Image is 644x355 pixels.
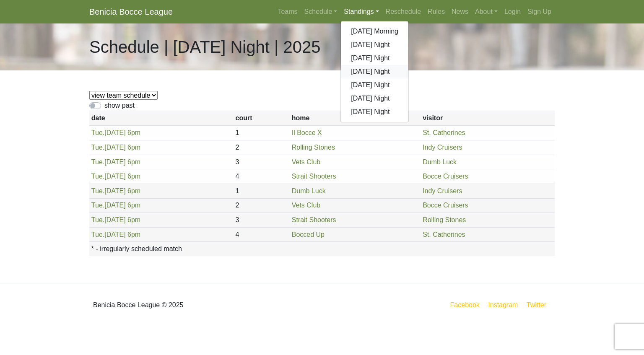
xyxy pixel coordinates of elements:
[234,155,290,169] td: 3
[91,173,140,180] a: Tue.[DATE] 6pm
[423,129,465,136] a: St. Catherines
[486,300,519,310] a: Instagram
[472,3,501,20] a: About
[292,231,325,238] a: Bocced Up
[91,231,104,238] span: Tue.
[234,213,290,228] td: 3
[91,129,104,136] span: Tue.
[292,144,335,151] a: Rolling Stones
[91,158,140,166] a: Tue.[DATE] 6pm
[234,140,290,155] td: 2
[525,300,553,310] a: Twitter
[89,3,173,20] a: Benicia Bocce League
[91,158,104,166] span: Tue.
[341,38,408,52] a: [DATE] Night
[423,158,457,166] a: Dumb Luck
[89,37,320,57] h1: Schedule | [DATE] Night | 2025
[91,216,140,223] a: Tue.[DATE] 6pm
[341,52,408,65] a: [DATE] Night
[301,3,341,20] a: Schedule
[91,231,140,238] a: Tue.[DATE] 6pm
[91,173,104,180] span: Tue.
[274,3,301,20] a: Teams
[423,231,465,238] a: St. Catherines
[91,187,140,194] a: Tue.[DATE] 6pm
[423,187,462,194] a: Indy Cruisers
[292,216,336,223] a: Strait Shooters
[292,202,320,209] a: Vets Club
[234,198,290,213] td: 2
[448,3,472,20] a: News
[341,105,408,119] a: [DATE] Night
[341,25,408,38] a: [DATE] Morning
[91,202,104,209] span: Tue.
[104,101,135,111] label: show past
[382,3,425,20] a: Reschedule
[234,111,290,126] th: court
[292,158,320,166] a: Vets Club
[449,300,481,310] a: Facebook
[424,3,448,20] a: Rules
[341,65,408,78] a: [DATE] Night
[234,227,290,242] td: 4
[91,144,140,151] a: Tue.[DATE] 6pm
[423,216,466,223] a: Rolling Stones
[501,3,524,20] a: Login
[234,169,290,184] td: 4
[340,21,409,122] div: Standings
[290,111,421,126] th: home
[234,184,290,198] td: 1
[421,111,555,126] th: visitor
[234,126,290,140] td: 1
[91,202,140,209] a: Tue.[DATE] 6pm
[91,216,104,223] span: Tue.
[340,3,382,20] a: Standings
[292,187,326,194] a: Dumb Luck
[292,173,336,180] a: Strait Shooters
[91,129,140,136] a: Tue.[DATE] 6pm
[83,290,322,320] div: Benicia Bocce League © 2025
[341,78,408,92] a: [DATE] Night
[292,129,322,136] a: Il Bocce X
[423,173,468,180] a: Bocce Cruisers
[341,92,408,105] a: [DATE] Night
[89,242,555,256] th: * - irregularly scheduled match
[423,202,468,209] a: Bocce Cruisers
[91,144,104,151] span: Tue.
[91,187,104,194] span: Tue.
[524,3,555,20] a: Sign Up
[423,144,462,151] a: Indy Cruisers
[89,111,234,126] th: date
